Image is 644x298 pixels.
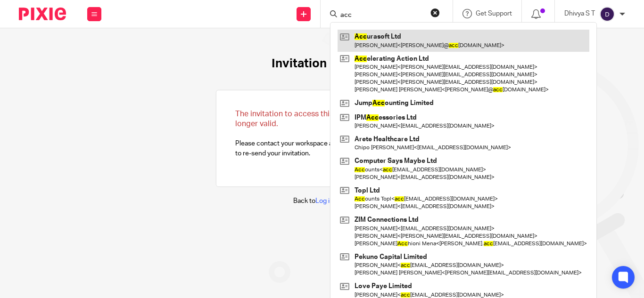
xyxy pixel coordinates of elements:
[430,8,440,17] button: Clear
[600,7,615,22] img: svg%3E
[293,196,351,206] p: Back to .
[315,198,349,204] a: Log in page
[19,8,66,20] img: Pixie
[476,10,512,17] span: Get Support
[235,109,409,158] p: Please contact your workspace administrator and ask them to re-send your invitation.
[235,110,392,128] span: The invitation to access this workspace is no longer valid.
[272,56,373,71] h1: Invitation expired
[564,9,595,18] p: Dhivya S T
[339,11,424,20] input: Search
